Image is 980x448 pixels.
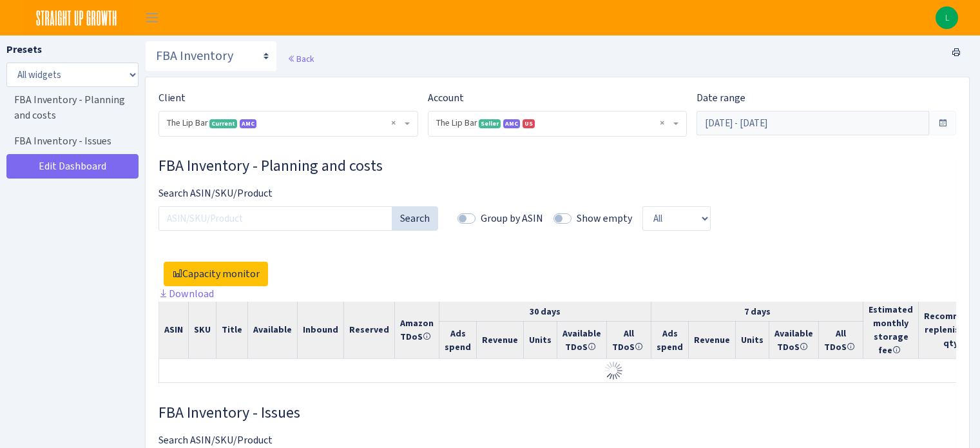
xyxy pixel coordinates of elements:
[635,342,644,351] i: SUG’s estimation for how many days of supply are available based on combined Available, Inbound, ...
[189,302,216,359] th: SKU
[936,6,958,29] a: L
[577,211,632,226] label: Show empty
[477,322,524,358] th: Revenue
[159,404,956,422] h3: Widget #25
[936,6,958,29] img: Lauren
[651,322,689,358] th: Ads spend
[6,42,42,57] label: Presets
[660,117,664,130] span: Remove all items
[248,302,298,359] th: Available
[164,262,268,286] a: Capacity monitor
[392,206,438,231] button: Search
[603,360,624,381] img: Preloader
[651,302,863,322] th: 7 days
[344,302,395,359] th: Reserved
[159,287,214,300] a: Download
[697,90,745,106] label: Date range
[481,211,543,226] label: Group by ASIN
[847,342,856,351] i: SUG’s estimation for how many days of supply are available based on combined Available, Inbound, ...
[159,157,956,175] h3: Widget #24
[503,119,520,128] span: Amazon Marketing Cloud
[149,186,548,201] label: Search ASIN/SKU/Product
[391,117,396,130] span: Remove all items
[136,7,168,28] button: Toggle navigation
[524,322,557,358] th: Units
[159,302,189,359] th: ASIN
[607,322,651,358] th: All TDoS
[298,302,344,359] th: Inbound
[892,346,901,355] i: Amazon estimated monthly storage charge for this SKU
[209,119,237,128] span: Current
[523,119,535,128] span: US
[428,90,464,106] label: Account
[436,117,671,130] span: The Lip Bar <span class="badge badge-success">Seller</span><span class="badge badge-primary" data...
[167,117,402,130] span: The Lip Bar <span class="badge badge-success">Current</span><span class="badge badge-primary">AMC...
[159,112,418,136] span: The Lip Bar <span class="badge badge-success">Current</span><span class="badge badge-primary">AMC...
[428,112,687,136] span: The Lip Bar <span class="badge badge-success">Seller</span><span class="badge badge-primary" data...
[6,154,139,179] a: Edit Dashboard
[395,302,439,359] th: Amazon TDoS
[287,53,314,64] a: Back
[736,322,769,358] th: Units
[423,332,432,341] i: Amazon Total Days of Supply. Amazon’s recommendation for total days of supply which includes Avai...
[588,342,597,351] i: SUG’s estimation for how many days of supply are available based on only Available inventory and ...
[557,322,607,358] th: Available TDoS
[769,322,819,358] th: Available TDoS
[159,206,392,231] input: ASIN/SKU/Product
[800,342,809,351] i: SUG’s estimation for how many days of supply are available based on only Available inventory and ...
[439,322,477,358] th: Ads spend
[216,302,248,359] th: Title
[6,87,135,128] a: FBA Inventory - Planning and costs
[6,128,135,154] a: FBA Inventory - Issues
[689,322,736,358] th: Revenue
[240,119,256,128] span: AMC
[819,322,863,358] th: All TDoS
[863,302,919,359] th: Estimated monthly storage fee
[159,433,273,448] label: Search ASIN/SKU/Product
[439,302,651,322] th: 30 days
[159,90,186,106] label: Client
[479,119,501,128] span: Seller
